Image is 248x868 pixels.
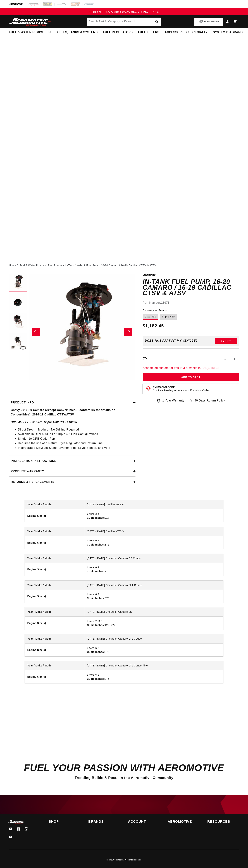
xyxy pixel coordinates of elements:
th: Year / Make / Model [25,554,84,563]
span: Fuel Regulators [103,30,133,34]
span: Fuel Filters [138,30,159,34]
th: Engine Size(s) [25,563,84,576]
summary: Fuel Regulators [100,28,135,37]
td: [DATE]-[DATE] Chevrolet Camaro LS [84,607,223,616]
span: Trending Builds & Posts in the Aeromotive Community [75,776,173,780]
td: [DATE]-[DATE] Chevrolet Camaro SS Coupe [84,554,223,563]
h2: Product Info [11,400,34,405]
strong: Liters: [87,620,95,623]
strong: Cubic Inches: [87,597,105,600]
strong: Liters: [87,566,95,569]
summary: Aeromotive [168,820,199,823]
a: Aeromotive [113,859,123,861]
media-gallery: Gallery Viewer [9,274,135,390]
img: Emissions code [145,386,151,391]
h2: Installation Instructions [11,459,56,463]
th: Year / Make / Model [25,581,84,590]
a: Fuel Pumps [48,263,62,267]
span: FREE SHIPPING OVER $109.00 (EXCL. FUEL TANKS) [89,10,159,13]
li: Incorporates OEM Jet Siphon System, Fuel Level Sender, and Vent [18,446,134,450]
td: [DATE]-[DATE] Chevrolet Camaro ZL1 Coupe [84,581,223,590]
th: Engine Size(s) [25,536,84,549]
th: Engine Size(s) [25,616,84,630]
button: Load image 2 in gallery view [9,293,27,311]
td: 3.6 217 [84,509,223,522]
span: System Diagrams [213,30,243,34]
summary: Resources [207,820,239,823]
summary: Product Info [9,397,135,408]
strong: | [11,420,77,424]
span: 1 Year Warranty [162,398,184,403]
h2: Product warranty [11,469,44,474]
span: $1,182.45 [143,323,164,329]
th: Engine Size(s) [25,643,84,656]
a: 1 Year Warranty [157,398,184,403]
em: Triple 450LPH - #18076 [44,420,77,424]
strong: Cubic Inches: [87,543,105,546]
label: Dual 450 [143,314,158,320]
button: Load image 3 in gallery view [9,313,27,331]
td: [DATE]-[DATE] Chevrolet Camaro LT1 Coupe [84,634,223,643]
div: Part Number: [143,300,239,305]
a: 90 Days Return Policy [189,398,225,406]
button: Add to Cart [143,373,239,381]
td: 6.2 376 [84,536,223,549]
td: [DATE]-[DATE] Chevrolet Camaro LT1 Convertible [84,661,223,670]
summary: System Diagrams [210,28,245,37]
strong: 18075 [161,301,170,304]
h2: Fuel Your Passion with Aeromotive [9,764,239,772]
strong: Liters: [87,647,95,649]
li: Available in Dual 450LPH or Triple 450LPH Configurations [18,432,134,436]
strong: Cubic Inches: [87,651,105,653]
p: Assembled custom for you in 3-4 weeks in [US_STATE] [143,366,239,370]
li: In-Tank Fuel Pump, 16-20 Camaro / 16-19 Cadillac CTSV & ATSV [77,263,156,267]
summary: Accessories & Specialty [162,28,210,37]
button: Slide left [32,328,40,336]
th: Year / Make / Model [25,500,84,509]
h2: Brands [88,820,120,823]
strong: Emissions Code [153,386,175,389]
summary: Shop [49,820,80,823]
button: Verify [215,338,237,344]
span: 90 Days Return Policy [194,398,225,406]
li: Single -10 ORB Outlet Port [18,436,134,441]
strong: Cubic Inches: [87,677,105,680]
th: Year / Make / Model [25,634,84,643]
li: Requires the use of a Return Style Regulator and Return Line [18,441,134,446]
strong: Liters: [87,593,95,596]
th: Year / Make / Model [25,527,84,536]
a: Home [9,263,16,267]
summary: Fuel & Water Pumps [6,28,46,37]
summary: Installation Instructions [9,456,135,466]
h2: Returns & replacements [11,480,54,484]
small: © 2025 . [106,859,124,861]
img: Aeromotive [8,18,53,26]
td: 6.2 376 [84,670,223,683]
td: [DATE]-[DATE] Cadillac CTS V [84,527,223,536]
th: Engine Size(s) [25,509,84,522]
summary: Account [128,820,159,823]
strong: Cubic Inches: [87,516,105,519]
a: Fuel & Water Pumps [20,263,44,267]
strong: Chevy 2016-20 Camaro (except Convertibles -- contact us for details on Convertibles), 2016-19 Cad... [11,408,115,416]
th: Engine Size(s) [25,670,84,683]
span: Fuel & Water Pumps [9,30,43,34]
td: [DATE]-[DATE] Cadillac ATS V [84,500,223,509]
small: All rights reserved [125,859,141,861]
span: Fuel Cells, Tanks & Systems [49,30,98,34]
td: 6.2 376 [84,563,223,576]
em: Dual 450LPH - #18075 [11,420,42,424]
label: Triple 450 [160,314,177,320]
td: 2, 3.6 122, 222 [84,616,223,630]
li: In-Tank [65,263,77,267]
li: Direct Drop-In Module - No Drilling Required [18,427,134,432]
button: Load image 1 in gallery view [9,274,27,291]
strong: Liters: [87,673,95,676]
summary: Returns & replacements [9,477,135,487]
summary: Fuel Cells, Tanks & Systems [46,28,100,37]
legend: Choose your Pumps: [143,309,168,312]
